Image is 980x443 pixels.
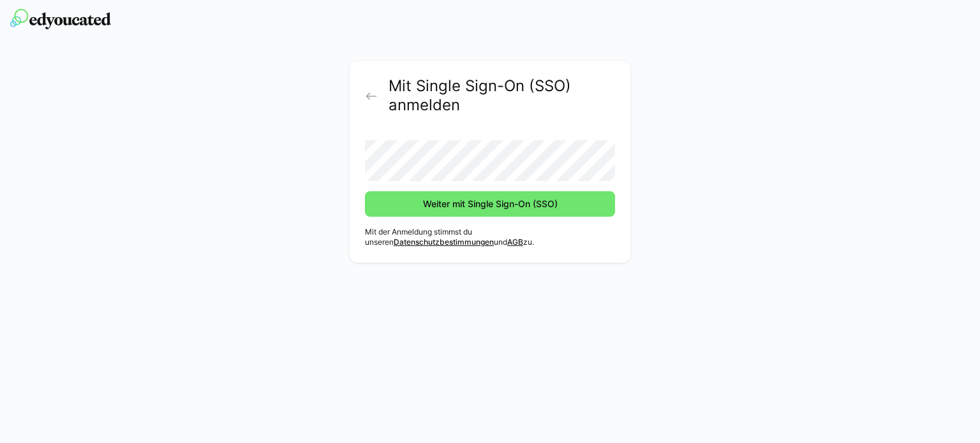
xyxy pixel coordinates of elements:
[365,191,615,217] button: Weiter mit Single Sign-On (SSO)
[421,198,560,210] span: Weiter mit Single Sign-On (SSO)
[394,237,494,247] a: Datenschutzbestimmungen
[389,76,615,115] h2: Mit Single Sign-On (SSO) anmelden
[10,9,111,29] img: edyoucated
[507,237,523,247] a: AGB
[365,227,615,247] p: Mit der Anmeldung stimmst du unseren und zu.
